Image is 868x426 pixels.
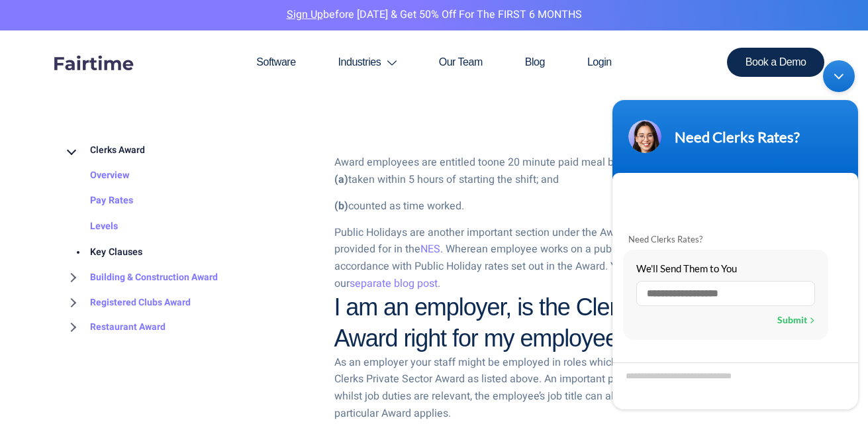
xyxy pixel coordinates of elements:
[334,241,773,291] span: . Where an employee works on a public holiday they will be paid in accordance with Public Holiday...
[10,7,858,24] p: before [DATE] & Get 50% Off for the FIRST 6 MONTHS
[504,30,566,94] a: Blog
[64,214,118,240] a: Levels
[317,30,418,94] a: Industries
[64,38,314,340] nav: BROWSE TOPICS
[235,30,316,94] a: Software
[64,240,142,266] a: Key Clauses
[418,30,504,94] a: Our Team
[64,290,191,315] a: Registered Clubs Award
[64,11,314,340] div: BROWSE TOPICS
[334,154,487,170] span: Award employees are entitled to
[334,354,805,422] p: As an employer your staff might be employed in roles which cover some of the duties listed in the...
[64,163,130,189] a: Overview
[566,30,633,94] a: Login
[420,241,440,257] a: NES
[64,138,145,163] a: Clerks Award
[334,225,784,258] span: Public holidays entitlements are provided for in the
[334,198,348,214] b: (b)
[287,7,323,23] a: Sign Up
[64,188,133,214] a: Pay Rates
[334,292,805,354] h2: I am an employer, is the Clerks Private Sector Award right for my employees?
[334,172,348,187] b: (a)
[487,154,746,170] span: one 20 minute paid meal break per shift which is to be:
[334,172,805,189] p: taken within 5 hours of starting the shift; and
[350,276,438,292] a: separate blog post
[334,198,805,215] p: counted as time worked.
[64,315,166,340] a: Restaurant Award
[64,265,218,290] a: Building & Construction Award
[727,48,825,77] a: Book a Demo
[606,54,865,416] iframe: SalesIQ Chatwindow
